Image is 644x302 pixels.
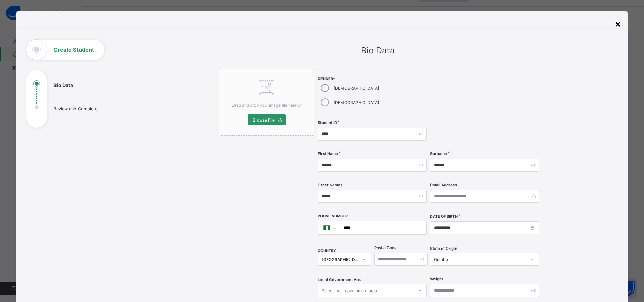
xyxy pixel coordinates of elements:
[318,77,427,81] span: Gender
[321,257,359,262] div: [GEOGRAPHIC_DATA]
[318,120,337,125] label: Student ID
[318,277,363,282] span: Local Government Area
[430,246,457,251] span: State of Origin
[232,103,302,108] span: Drag and drop your image file here or
[374,245,397,250] label: Postal Code
[430,151,447,156] label: Surname
[430,182,457,187] label: Email Address
[615,18,621,29] div: ×
[318,182,342,187] label: Other Names
[318,214,348,218] label: Phone Number
[318,249,336,253] span: COUNTRY
[53,47,94,52] h1: Create Student
[430,277,443,281] label: Weight
[434,257,527,262] div: Gombe
[253,117,275,123] span: Browse File
[318,151,338,156] label: First Name
[334,100,379,105] label: [DEMOGRAPHIC_DATA]
[430,214,458,219] label: Date of Birth
[361,45,395,56] span: Bio Data
[334,86,379,91] label: [DEMOGRAPHIC_DATA]
[219,69,314,136] div: Drag and drop your image file here orBrowse File
[321,284,377,297] div: Select local government area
